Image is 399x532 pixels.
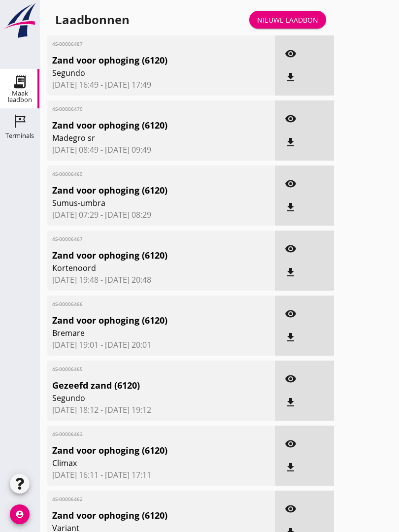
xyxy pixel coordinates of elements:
[52,509,233,522] span: Zand voor ophoging (6120)
[285,71,297,83] i: file_download
[52,392,233,404] span: Segundo
[52,262,233,274] span: Kortenoord
[52,197,233,209] span: Sumus-umbra
[257,15,318,25] div: Nieuwe laadbon
[285,503,297,515] i: visibility
[285,201,297,213] i: file_download
[285,308,297,320] i: visibility
[52,40,233,48] span: 4S-00006487
[52,132,233,144] span: Madegro sr
[52,54,233,67] span: Zand voor ophoging (6120)
[52,339,270,351] span: [DATE] 19:01 - [DATE] 20:01
[285,243,297,255] i: visibility
[52,457,233,469] span: Climax
[249,11,326,29] a: Nieuwe laadbon
[285,136,297,148] i: file_download
[285,266,297,278] i: file_download
[285,373,297,385] i: visibility
[52,170,233,178] span: 4S-00006469
[52,235,233,243] span: 4S-00006467
[285,438,297,450] i: visibility
[52,444,233,457] span: Zand voor ophoging (6120)
[52,249,233,262] span: Zand voor ophoging (6120)
[52,184,233,197] span: Zand voor ophoging (6120)
[52,300,233,308] span: 4S-00006466
[52,79,270,91] span: [DATE] 16:49 - [DATE] 17:49
[285,397,297,408] i: file_download
[55,12,130,28] div: Laadbonnen
[285,178,297,190] i: visibility
[5,133,34,139] div: Terminals
[52,404,270,416] span: [DATE] 18:12 - [DATE] 19:12
[52,496,233,503] span: 4S-00006462
[52,314,233,327] span: Zand voor ophoging (6120)
[52,105,233,113] span: 4S-00006470
[52,327,233,339] span: Bremare
[52,209,270,221] span: [DATE] 07:29 - [DATE] 08:29
[52,469,270,481] span: [DATE] 16:11 - [DATE] 17:11
[52,119,233,132] span: Zand voor ophoging (6120)
[52,366,233,373] span: 4S-00006465
[2,2,37,39] img: logo-small.a267ee39.svg
[52,431,233,438] span: 4S-00006463
[285,332,297,343] i: file_download
[285,48,297,60] i: visibility
[285,113,297,125] i: visibility
[52,67,233,79] span: Segundo
[285,462,297,473] i: file_download
[52,379,233,392] span: Gezeefd zand (6120)
[52,144,270,156] span: [DATE] 08:49 - [DATE] 09:49
[52,274,270,286] span: [DATE] 19:48 - [DATE] 20:48
[10,504,30,524] i: account_circle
